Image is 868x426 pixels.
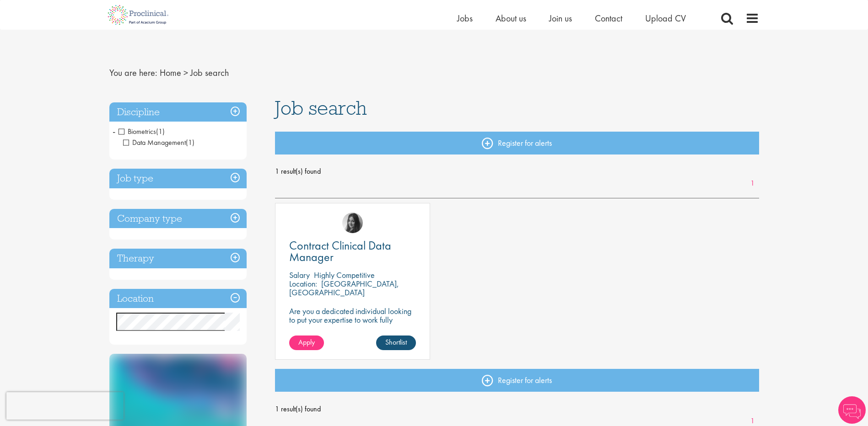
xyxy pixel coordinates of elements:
span: Job search [275,96,367,120]
a: Upload CV [645,12,686,24]
span: You are here: [109,67,157,79]
span: Apply [298,337,315,347]
a: Register for alerts [275,369,759,392]
img: Heidi Hennigan [342,213,363,233]
span: Data Management [123,138,186,147]
span: - [113,124,115,138]
a: Contact [595,12,622,24]
span: Location: [289,278,317,289]
a: Contract Clinical Data Manager [289,240,416,263]
a: Join us [549,12,572,24]
h3: Therapy [109,249,247,268]
span: > [183,67,188,79]
span: Biometrics [119,127,165,136]
a: Jobs [457,12,473,24]
a: breadcrumb link [160,67,181,79]
p: Are you a dedicated individual looking to put your expertise to work fully flexibly in a remote p... [289,307,416,333]
span: Salary [289,270,310,280]
iframe: reCAPTCHA [6,392,124,420]
a: 1 [746,178,759,189]
p: [GEOGRAPHIC_DATA], [GEOGRAPHIC_DATA] [289,278,399,298]
a: Apply [289,335,324,350]
span: Contract Clinical Data Manager [289,238,391,265]
h3: Location [109,289,247,309]
span: 1 result(s) found [275,402,759,416]
span: (1) [156,127,165,136]
span: Biometrics [119,127,156,136]
a: Register for alerts [275,132,759,154]
img: Chatbot [838,396,866,424]
p: Highly Competitive [314,270,375,280]
h3: Job type [109,169,247,188]
h3: Discipline [109,102,247,122]
a: About us [496,12,526,24]
span: (1) [186,138,194,147]
span: Data Management [123,138,194,147]
h3: Company type [109,209,247,229]
span: Job search [190,67,229,79]
a: Shortlist [376,335,416,350]
span: 1 result(s) found [275,165,759,178]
